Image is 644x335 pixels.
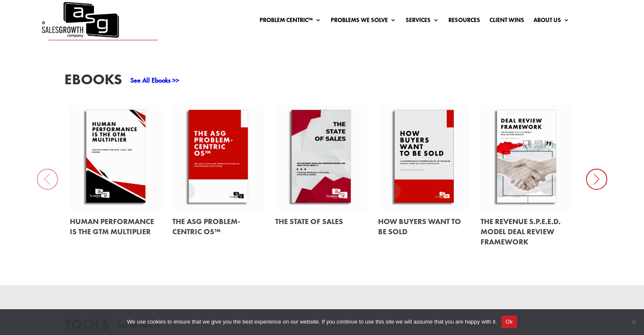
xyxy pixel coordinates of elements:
[130,76,179,85] a: See All Ebooks >>
[260,17,321,26] a: Problem Centric™
[533,17,569,26] a: About Us
[629,318,638,326] span: No
[406,17,439,26] a: Services
[501,316,517,328] button: Ok
[448,17,480,26] a: Resources
[331,17,396,26] a: Problems We Solve
[127,318,497,326] span: We use cookies to ensure that we give you the best experience on our website. If you continue to ...
[489,17,524,26] a: Client Wins
[64,72,122,91] h3: EBooks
